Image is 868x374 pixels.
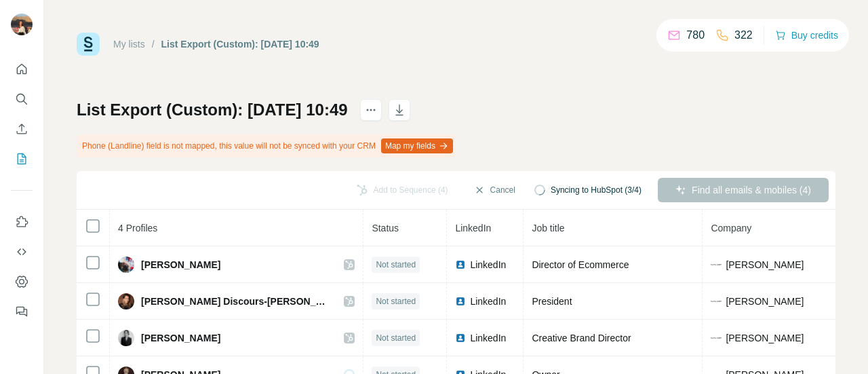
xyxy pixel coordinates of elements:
[11,57,33,81] button: Quick start
[470,331,506,345] span: LinkedIn
[77,33,100,56] img: Surfe Logo
[455,259,466,270] img: LinkedIn logo
[465,178,525,202] button: Cancel
[152,37,155,51] li: /
[141,295,330,308] span: [PERSON_NAME] Discours-[PERSON_NAME]
[11,14,33,35] img: Avatar
[711,223,751,233] span: Company
[376,332,416,344] span: Not started
[11,240,33,264] button: Use Surfe API
[118,330,134,346] img: Avatar
[11,299,33,324] button: Feedback
[118,293,134,310] img: Avatar
[532,333,631,343] span: Creative Brand Director
[141,331,220,345] span: [PERSON_NAME]
[141,258,220,272] span: [PERSON_NAME]
[532,296,572,307] span: President
[376,295,416,307] span: Not started
[686,27,705,43] p: 780
[726,258,804,272] span: [PERSON_NAME]
[455,333,466,343] img: LinkedIn logo
[734,27,753,43] p: 322
[11,147,33,171] button: My lists
[532,259,629,270] span: Director of Ecommerce
[161,37,319,51] div: List Export (Custom): [DATE] 10:49
[711,333,722,343] img: company-logo
[360,99,382,121] button: actions
[77,99,348,121] h1: List Export (Custom): [DATE] 10:49
[11,117,33,141] button: Enrich CSV
[711,259,722,270] img: company-logo
[532,223,564,233] span: Job title
[113,39,145,50] a: My lists
[711,296,722,307] img: company-logo
[455,296,466,307] img: LinkedIn logo
[11,210,33,234] button: Use Surfe on LinkedIn
[726,331,804,345] span: [PERSON_NAME]
[455,223,491,233] span: LinkedIn
[551,184,642,196] span: Syncing to HubSpot (3/4)
[775,26,838,45] button: Buy credits
[726,295,804,308] span: [PERSON_NAME]
[118,257,134,273] img: Avatar
[381,138,453,153] button: Map my fields
[372,223,399,233] span: Status
[118,223,157,233] span: 4 Profiles
[11,87,33,111] button: Search
[470,258,506,272] span: LinkedIn
[470,295,506,308] span: LinkedIn
[77,134,456,157] div: Phone (Landline) field is not mapped, this value will not be synced with your CRM
[376,259,416,271] span: Not started
[11,269,33,294] button: Dashboard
